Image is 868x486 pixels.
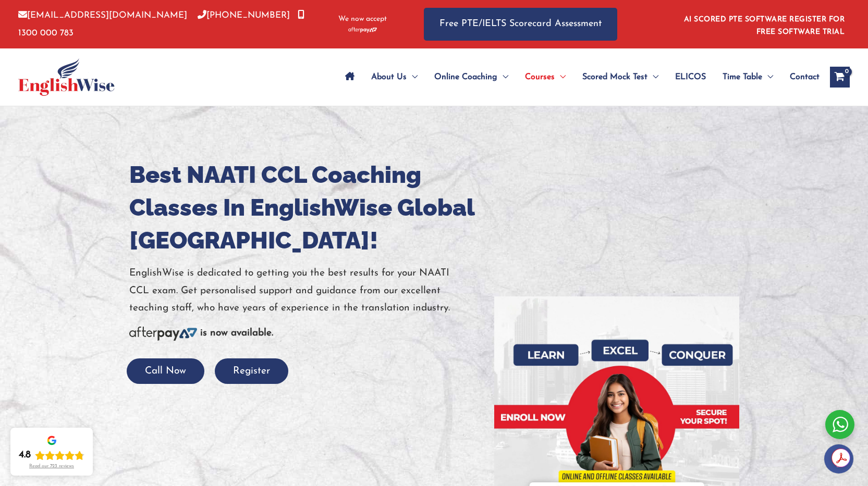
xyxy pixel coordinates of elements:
span: Menu Toggle [555,59,566,95]
a: AI SCORED PTE SOFTWARE REGISTER FOR FREE SOFTWARE TRIAL [684,16,845,36]
span: Time Table [723,59,762,95]
a: About UsMenu Toggle [363,59,426,95]
a: Online CoachingMenu Toggle [426,59,517,95]
span: Contact [790,59,820,95]
span: Online Coaching [434,59,497,95]
span: About Us [371,59,407,95]
aside: Header Widget 1 [678,7,850,41]
button: Call Now [127,358,204,384]
span: Scored Mock Test [582,59,647,95]
span: Menu Toggle [762,59,773,95]
button: Register [215,358,288,384]
span: Menu Toggle [407,59,418,95]
a: Register [215,366,288,376]
a: View Shopping Cart, empty [830,67,850,88]
nav: Site Navigation: Main Menu [337,59,820,95]
a: Call Now [127,366,204,376]
img: white-facebook.png [824,444,853,473]
h1: Best NAATI CCL Coaching Classes In EnglishWise Global [GEOGRAPHIC_DATA]! [129,158,479,257]
b: is now available. [200,328,273,338]
a: CoursesMenu Toggle [517,59,574,95]
img: cropped-ew-logo [18,58,115,96]
a: [PHONE_NUMBER] [198,11,290,20]
span: We now accept [338,14,387,24]
a: 1300 000 783 [18,11,304,37]
span: ELICOS [675,59,706,95]
a: ELICOS [667,59,714,95]
img: Afterpay-Logo [129,327,197,341]
span: Menu Toggle [647,59,658,95]
p: EnglishWise is dedicated to getting you the best results for your NAATI CCL exam. Get personalise... [129,265,479,317]
a: Contact [781,59,820,95]
a: Time TableMenu Toggle [714,59,781,95]
div: 4.8 [19,449,31,462]
a: Scored Mock TestMenu Toggle [574,59,667,95]
span: Menu Toggle [497,59,508,95]
span: Courses [525,59,555,95]
div: Read our 723 reviews [29,464,74,469]
img: Afterpay-Logo [348,27,377,33]
a: Free PTE/IELTS Scorecard Assessment [424,8,617,41]
a: [EMAIL_ADDRESS][DOMAIN_NAME] [18,11,187,20]
div: Rating: 4.8 out of 5 [19,449,84,462]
